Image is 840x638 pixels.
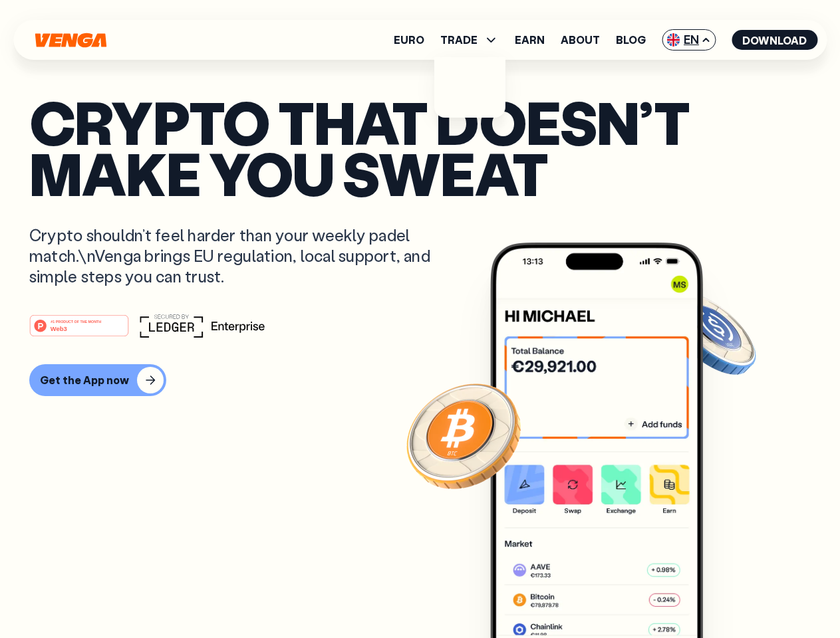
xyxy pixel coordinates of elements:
img: Bitcoin [404,375,523,495]
a: Get the App now [29,364,811,396]
svg: Home [33,33,108,48]
img: USDC coin [663,286,759,381]
a: Earn [515,35,545,45]
span: TRADE [440,32,499,48]
a: Euro [394,35,424,45]
div: Get the App now [40,373,129,387]
tspan: Web3 [51,324,67,332]
button: Get the App now [29,364,166,396]
a: About [561,35,600,45]
img: flag-uk [666,33,680,47]
button: Download [732,30,817,50]
span: EN [662,29,716,51]
p: Crypto that doesn’t make you sweat [29,96,811,198]
a: Blog [616,35,646,45]
p: Crypto shouldn’t feel harder than your weekly padel match.\nVenga brings EU regulation, local sup... [29,225,450,287]
a: #1 PRODUCT OF THE MONTHWeb3 [29,322,129,340]
span: TRADE [440,35,478,45]
tspan: #1 PRODUCT OF THE MONTH [51,319,101,323]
